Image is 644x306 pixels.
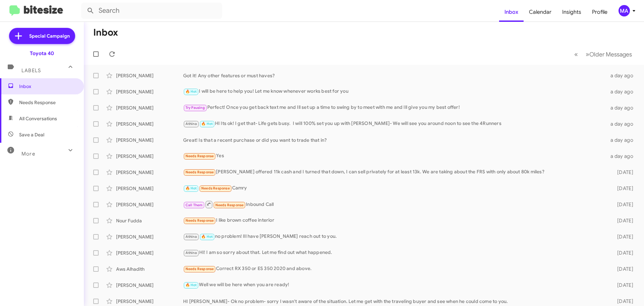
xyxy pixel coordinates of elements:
[185,154,214,158] span: Needs Response
[574,50,578,58] span: «
[606,104,639,111] div: a day ago
[116,266,183,272] div: Aws Alhadith
[185,105,205,110] span: Try Pausing
[185,234,197,239] span: Athina
[183,265,606,273] div: Correct RX 350 or ES 350 2020 and above.
[183,249,606,257] div: HI! I am so sorry about that. Let me find out what happened.
[183,137,606,143] div: Great! Is that a recent purchase or did you want to trade that in?
[116,250,183,256] div: [PERSON_NAME]
[606,282,639,289] div: [DATE]
[606,217,639,224] div: [DATE]
[183,152,606,160] div: Yes
[116,72,183,79] div: [PERSON_NAME]
[570,47,582,61] button: Previous
[606,72,639,79] div: a day ago
[93,27,118,38] h1: Inbox
[606,298,639,305] div: [DATE]
[606,233,639,240] div: [DATE]
[30,50,54,57] div: Toyota 40
[185,203,203,207] span: Call Them
[606,88,639,95] div: a day ago
[606,201,639,208] div: [DATE]
[185,267,214,271] span: Needs Response
[116,201,183,208] div: [PERSON_NAME]
[557,2,587,22] a: Insights
[606,153,639,160] div: a day ago
[183,168,606,176] div: [PERSON_NAME] offered 11k cash and I turned that down, I can sell privately for at least 13k. We ...
[215,203,244,207] span: Needs Response
[185,218,214,223] span: Needs Response
[183,72,606,79] div: Got it! Any other features or must haves?
[183,200,606,209] div: Inbound Call
[116,153,183,160] div: [PERSON_NAME]
[21,151,35,157] span: More
[571,47,636,61] nav: Page navigation example
[606,169,639,176] div: [DATE]
[19,115,57,122] span: All Conversations
[613,5,637,16] button: MA
[116,298,183,305] div: [PERSON_NAME]
[185,186,197,190] span: 🔥 Hot
[185,122,197,126] span: Athina
[587,2,613,22] a: Profile
[499,2,524,22] a: Inbox
[116,233,183,240] div: [PERSON_NAME]
[582,47,636,61] button: Next
[606,266,639,272] div: [DATE]
[586,50,589,58] span: »
[116,169,183,176] div: [PERSON_NAME]
[116,137,183,143] div: [PERSON_NAME]
[524,2,557,22] a: Calendar
[183,88,606,95] div: I will be here to help you! Let me know whenever works best for you
[9,28,75,44] a: Special Campaign
[619,5,630,16] div: MA
[183,184,606,192] div: Camry
[185,251,197,255] span: Athina
[201,122,213,126] span: 🔥 Hot
[185,89,197,94] span: 🔥 Hot
[606,121,639,127] div: a day ago
[183,104,606,112] div: Perfect! Once you get back text me and Ill set up a time to swing by to meet with me and Ill give...
[606,137,639,143] div: a day ago
[606,250,639,256] div: [DATE]
[21,68,41,74] span: Labels
[19,99,76,106] span: Needs Response
[116,104,183,111] div: [PERSON_NAME]
[185,170,214,174] span: Needs Response
[183,120,606,128] div: HI Its ok! I get that- Life gets busy. I will 100% set you up with [PERSON_NAME]- We will see you...
[183,233,606,241] div: no problem! Ill have [PERSON_NAME] reach out to you.
[185,283,197,287] span: 🔥 Hot
[201,186,230,190] span: Needs Response
[183,298,606,305] div: HI [PERSON_NAME]- Ok no problem- sorry I wasn't aware of the situation. Let me get with the trave...
[606,185,639,192] div: [DATE]
[116,185,183,192] div: [PERSON_NAME]
[116,217,183,224] div: Nour Fudda
[116,121,183,127] div: [PERSON_NAME]
[19,131,44,138] span: Save a Deal
[201,234,213,239] span: 🔥 Hot
[589,51,632,58] span: Older Messages
[29,33,70,39] span: Special Campaign
[116,282,183,289] div: [PERSON_NAME]
[81,3,222,19] input: Search
[19,83,76,90] span: Inbox
[116,88,183,95] div: [PERSON_NAME]
[183,217,606,224] div: I like brown coffee interior
[183,281,606,289] div: Well we will be here when you are ready!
